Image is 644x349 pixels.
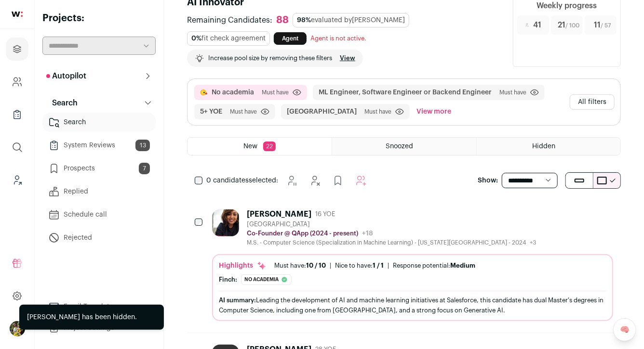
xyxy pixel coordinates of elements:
[276,14,289,26] div: 88
[230,108,257,116] span: Must have
[477,138,620,155] a: Hidden
[187,31,270,46] div: fit check agreement
[6,38,28,61] a: Projects
[27,312,137,322] div: [PERSON_NAME] has been hidden.
[212,209,239,236] img: 8484bb7acf3a0c769bc51aa52f2429a57acb65b5e3ddcb6b1f8ce33a38026e2f
[42,297,156,316] a: Email Templates
[332,138,476,155] a: Snoozed
[566,23,580,28] span: / 100
[247,239,536,246] div: M.S. - Computer Science (Specialization in Machine Learning) - [US_STATE][GEOGRAPHIC_DATA] - 2024
[191,35,201,42] span: 0%
[241,274,292,285] div: No academia
[613,318,636,341] a: 🧠
[42,205,156,224] a: Schedule call
[212,88,254,97] button: No academia
[340,54,355,62] a: View
[200,107,222,116] button: 5+ YOE
[212,209,613,321] a: [PERSON_NAME] 16 YOE [GEOGRAPHIC_DATA] Co-Founder @ QApp (2024 - present) +18 M.S. - Computer Sci...
[219,261,267,271] div: Highlights
[10,321,25,336] button: Open dropdown
[319,88,492,97] button: ML Engineer, Software Engineer or Backend Engineer
[208,54,332,62] p: Increase pool size by removing these filters
[243,143,257,150] span: New
[297,17,311,24] span: 98%
[499,89,526,96] span: Must have
[532,143,555,150] span: Hidden
[247,230,358,237] p: Co-Founder @ QApp (2024 - present)
[315,210,335,218] span: 16 YOE
[533,19,541,31] span: 41
[42,12,156,25] h2: Projects:
[42,182,156,201] a: Replied
[274,262,475,270] ul: | |
[570,94,615,110] button: All filters
[42,93,156,113] button: Search
[42,136,156,155] a: System Reviews13
[10,321,25,336] img: 6689865-medium_jpg
[139,163,150,174] span: 7
[287,107,357,116] button: [GEOGRAPHIC_DATA]
[42,228,156,247] a: Rejected
[274,262,326,270] div: Must have:
[6,168,28,192] a: Leads (Backoffice)
[219,297,256,303] span: AI summary:
[306,262,326,269] span: 10 / 10
[46,97,78,109] p: Search
[558,19,580,31] span: 21
[247,220,536,228] div: [GEOGRAPHIC_DATA]
[42,66,156,86] button: Autopilot
[219,276,237,284] div: Finch:
[594,19,611,31] span: 11
[601,23,611,28] span: / 57
[247,209,311,219] div: [PERSON_NAME]
[362,230,373,237] span: +18
[262,89,289,96] span: Must have
[310,35,366,41] span: Agent is not active.
[478,176,498,185] p: Show:
[373,262,384,269] span: 1 / 1
[206,177,249,184] span: 0 candidates
[274,32,307,45] a: Agent
[219,295,606,315] div: Leading the development of AI and machine learning initiatives at Salesforce, this candidate has ...
[12,12,23,17] img: wellfound-shorthand-0d5821cbd27db2630d0214b213865d53afaa358527fdda9d0ea32b1df1b89c2c.svg
[6,103,28,126] a: Company Lists
[364,108,391,116] span: Must have
[6,70,28,93] a: Company and ATS Settings
[46,70,86,82] p: Autopilot
[393,262,475,270] div: Response potential:
[335,262,384,270] div: Nice to have:
[450,262,475,269] span: Medium
[42,113,156,132] a: Search
[293,13,409,27] div: evaluated by[PERSON_NAME]
[386,143,413,150] span: Snoozed
[263,142,276,151] span: 22
[187,14,272,26] span: Remaining Candidates:
[42,159,156,178] a: Prospects7
[206,176,278,185] span: selected:
[530,240,536,246] span: +3
[415,104,453,119] button: View more
[135,140,150,151] span: 13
